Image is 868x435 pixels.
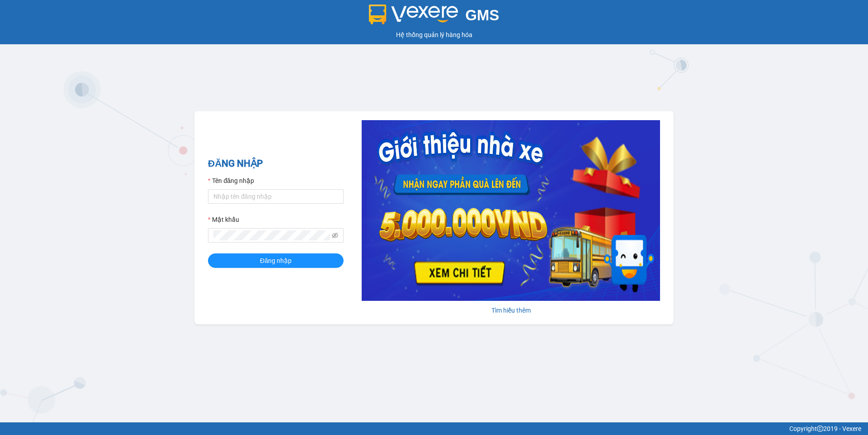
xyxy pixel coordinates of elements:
span: eye-invisible [332,232,338,239]
input: Mật khẩu [213,230,330,240]
span: copyright [817,426,823,432]
div: Hệ thống quản lý hàng hóa [2,30,866,40]
div: Tìm hiểu thêm [362,305,660,315]
h2: ĐĂNG NHẬP [208,156,344,171]
label: Tên đăng nhập [208,176,254,186]
input: Tên đăng nhập [208,189,344,204]
a: GMS [369,14,500,21]
img: logo 2 [369,5,458,24]
div: Copyright 2019 - Vexere [7,424,861,434]
img: banner-0 [362,120,660,301]
span: Đăng nhập [260,256,292,266]
button: Đăng nhập [208,253,344,268]
label: Mật khẩu [208,215,239,225]
span: GMS [465,7,499,23]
